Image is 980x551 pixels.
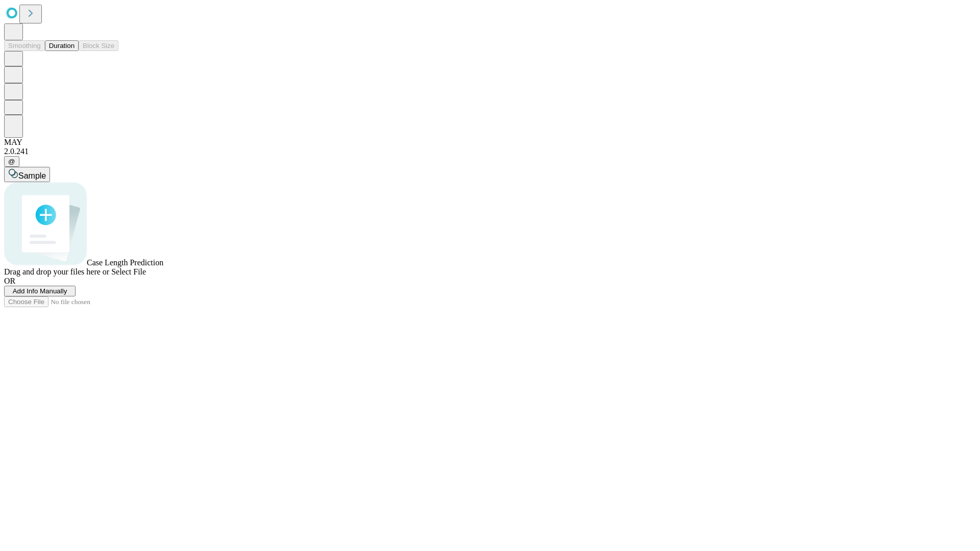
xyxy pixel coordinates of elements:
[4,277,15,285] span: OR
[4,138,976,147] div: MAY
[4,286,76,296] button: Add Info Manually
[18,171,46,180] span: Sample
[87,258,163,267] span: Case Length Prediction
[4,267,109,276] span: Drag and drop your files here or
[4,147,976,156] div: 2.0.241
[13,287,67,295] span: Add Info Manually
[4,40,45,51] button: Smoothing
[45,40,79,51] button: Duration
[4,167,50,182] button: Sample
[8,158,15,165] span: @
[79,40,118,51] button: Block Size
[4,156,19,167] button: @
[111,267,146,276] span: Select File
